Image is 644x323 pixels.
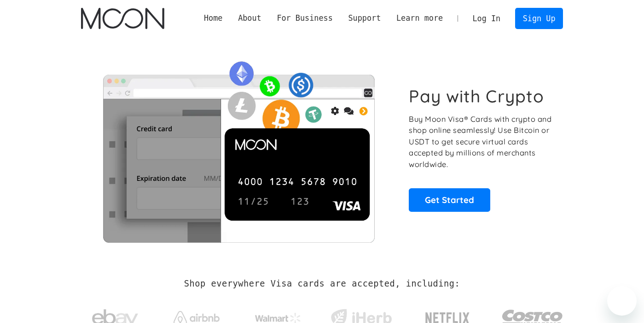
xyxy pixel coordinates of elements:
[409,188,490,211] a: Get Started
[269,12,341,24] div: For Business
[277,12,332,24] div: For Business
[184,279,460,289] h2: Shop everywhere Visa cards are accepted, including:
[465,8,508,29] a: Log In
[348,12,381,24] div: Support
[515,8,563,29] a: Sign Up
[81,8,164,29] img: Moon Logo
[196,12,230,24] a: Home
[409,114,553,170] p: Buy Moon Visa® Cards with crypto and shop online seamlessly! Use Bitcoin or USDT to get secure vi...
[238,12,261,24] div: About
[396,12,443,24] div: Learn more
[230,12,269,24] div: About
[389,12,451,24] div: Learn more
[409,86,544,107] h1: Pay with Crypto
[81,55,396,242] img: Moon Cards let you spend your crypto anywhere Visa is accepted.
[607,286,637,316] iframe: Button to launch messaging window
[81,8,164,29] a: home
[341,12,389,24] div: Support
